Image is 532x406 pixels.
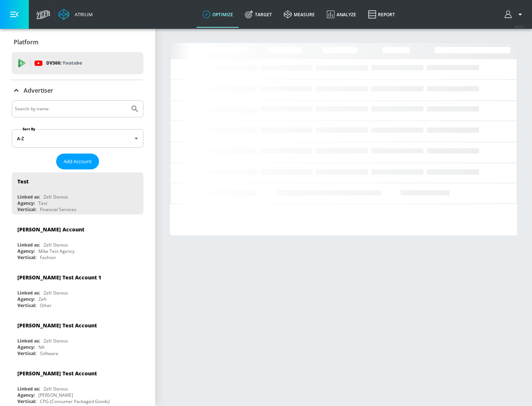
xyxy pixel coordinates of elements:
[17,226,84,233] div: [PERSON_NAME] Account
[239,1,278,28] a: Target
[58,9,93,20] a: Atrium
[17,200,35,206] div: Agency:
[12,220,143,262] div: [PERSON_NAME] AccountLinked as:Zefr DemosAgency:Mike Test AgencyVertical:Fashion
[278,1,321,28] a: measure
[12,268,143,310] div: [PERSON_NAME] Test Account 1Linked as:Zefr DemosAgency:ZefrVertical:Other
[44,194,68,200] div: Zefr Demos
[40,254,56,261] div: Fashion
[17,302,36,309] div: Vertical:
[12,172,143,214] div: TestLinked as:Zefr DemosAgency:TestVertical:Financial Services
[44,338,68,344] div: Zefr Demos
[17,392,35,398] div: Agency:
[38,200,47,206] div: Test
[17,290,40,296] div: Linked as:
[17,338,40,344] div: Linked as:
[514,24,525,28] span: v 4.25.2
[12,129,143,148] div: A-Z
[17,350,36,357] div: Vertical:
[17,254,36,261] div: Vertical:
[44,386,68,392] div: Zefr Demos
[17,344,35,350] div: Agency:
[15,104,127,114] input: Search by name
[40,302,52,309] div: Other
[17,194,40,200] div: Linked as:
[197,1,239,28] a: optimize
[46,59,82,67] p: DV360:
[72,11,93,18] div: Atrium
[362,1,401,28] a: Report
[62,59,82,67] p: Youtube
[17,398,36,405] div: Vertical:
[12,316,143,358] div: [PERSON_NAME] Test AccountLinked as:Zefr DemosAgency:NAVertical:Software
[17,248,35,254] div: Agency:
[12,32,143,52] div: Platform
[17,370,97,377] div: [PERSON_NAME] Test Account
[21,127,37,131] label: Sort By
[38,248,75,254] div: Mike Test Agency
[40,206,76,213] div: Financial Services
[17,296,35,302] div: Agency:
[14,38,38,46] p: Platform
[24,86,53,94] p: Advertiser
[44,290,68,296] div: Zefr Demos
[17,178,28,185] div: Test
[17,322,97,329] div: [PERSON_NAME] Test Account
[17,386,40,392] div: Linked as:
[44,242,68,248] div: Zefr Demos
[38,296,47,302] div: Zefr
[17,242,40,248] div: Linked as:
[38,344,45,350] div: NA
[40,398,110,405] div: CPG (Consumer Packaged Goods)
[17,206,36,213] div: Vertical:
[321,1,362,28] a: Analyze
[38,392,73,398] div: [PERSON_NAME]
[12,80,143,101] div: Advertiser
[56,154,99,169] button: Add Account
[17,274,101,281] div: [PERSON_NAME] Test Account 1
[40,350,58,357] div: Software
[12,52,143,74] div: DV360: Youtube
[64,157,92,166] span: Add Account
